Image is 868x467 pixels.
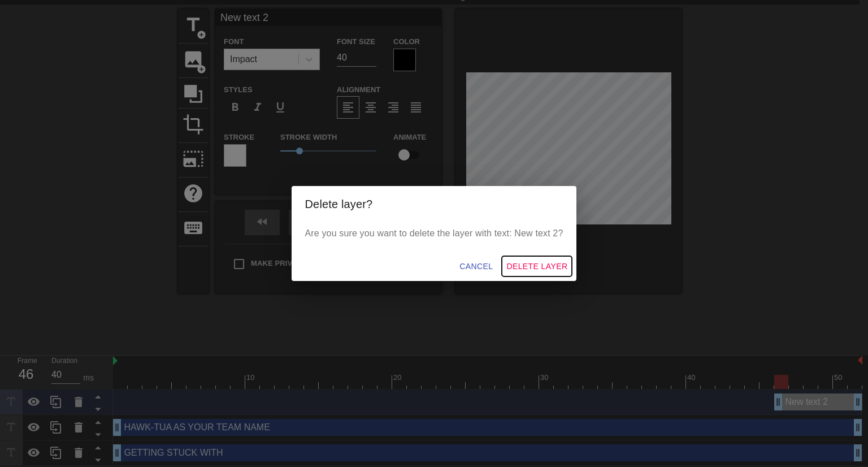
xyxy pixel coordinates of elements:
[506,260,567,274] span: Delete Layer
[305,227,563,240] p: Are you sure you want to delete the layer with text: New text 2?
[502,256,572,277] button: Delete Layer
[305,195,563,213] h2: Delete layer?
[455,256,497,277] button: Cancel
[459,260,493,274] span: Cancel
